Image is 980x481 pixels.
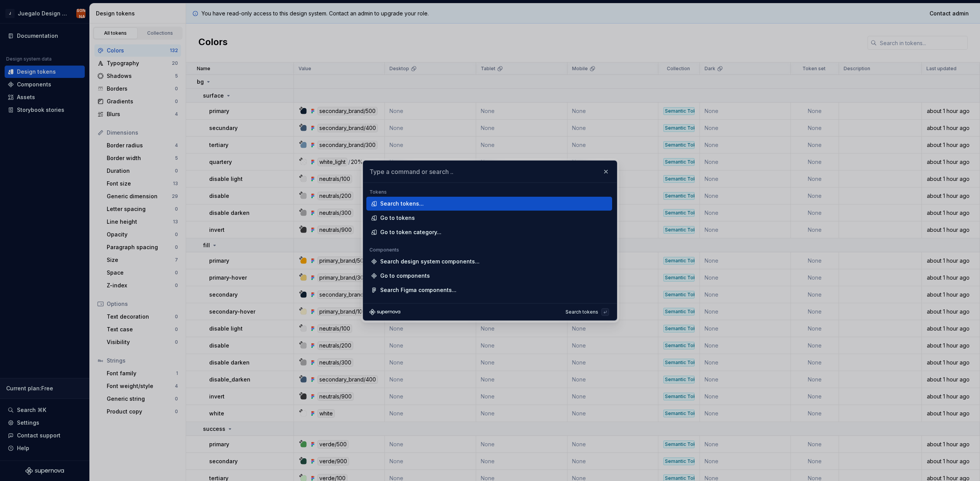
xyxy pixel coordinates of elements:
[366,247,612,253] div: Components
[363,161,617,182] input: Type a command or search ..
[380,286,456,294] div: Search Figma components...
[369,309,400,315] svg: Supernova Logo
[363,183,617,303] div: Type a command or search ..
[380,272,430,280] div: Go to components
[562,307,611,317] button: Search tokens
[566,309,601,315] div: Search tokens
[380,258,480,265] div: Search design system components...
[380,200,424,208] div: Search tokens...
[380,214,415,222] div: Go to tokens
[380,228,441,236] div: Go to token category...
[366,189,612,195] div: Tokens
